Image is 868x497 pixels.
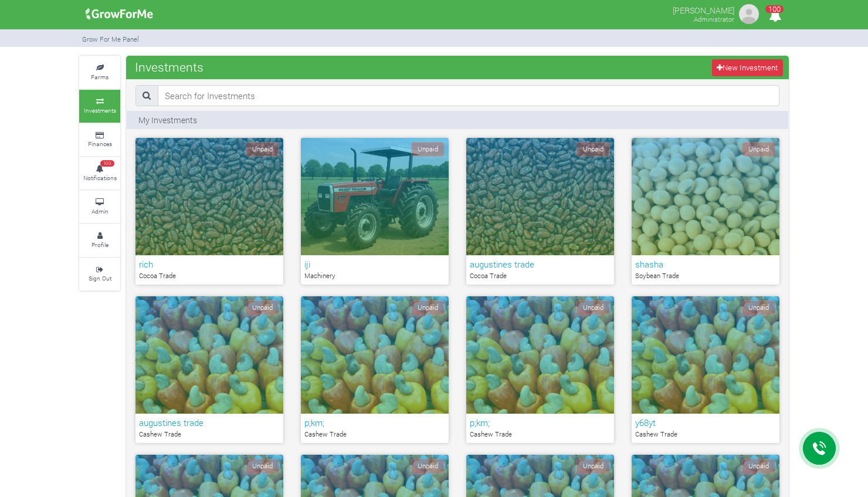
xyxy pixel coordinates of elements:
i: Notifications [764,2,786,29]
h6: y68yt [635,417,776,428]
a: Unpaid augustines trade Cashew Trade [135,296,283,443]
span: Unpaid [577,142,610,157]
a: Finances [79,124,120,156]
h6: iji [304,259,445,269]
span: Unpaid [577,459,610,474]
img: growforme image [82,2,157,26]
a: 100 Notifications [79,157,120,190]
p: Machinery [304,271,445,281]
h6: p;km; [470,417,611,428]
a: Unpaid p;km; Cashew Trade [301,296,449,443]
h6: augustines trade [139,417,280,428]
a: Profile [79,224,120,256]
span: Unpaid [742,142,775,157]
small: Notifications [83,174,117,182]
a: Sign Out [79,258,120,290]
a: Admin [79,191,120,223]
a: Investments [79,90,120,122]
a: Unpaid p;km; Cashew Trade [466,296,614,443]
span: Unpaid [577,300,610,315]
small: Profile [91,241,108,249]
p: Cocoa Trade [139,271,280,281]
input: Search for Investments [158,85,779,106]
a: Unpaid shasha Soybean Trade [632,138,779,285]
img: growforme image [737,2,761,26]
p: Cocoa Trade [470,271,611,281]
h6: rich [139,259,280,269]
small: Admin [91,207,108,215]
span: Unpaid [246,459,279,474]
span: Unpaid [411,300,445,315]
small: Sign Out [89,274,111,282]
p: Cashew Trade [304,430,445,439]
span: Unpaid [411,142,445,157]
span: Unpaid [246,142,279,157]
small: Administrator [694,15,734,23]
a: Unpaid y68yt Cashew Trade [632,296,779,443]
small: Farms [91,73,108,81]
h6: augustines trade [470,259,611,269]
p: Cashew Trade [139,430,280,439]
p: Soybean Trade [635,271,776,281]
span: 100 [100,160,114,167]
a: New Investment [712,59,783,76]
p: Cashew Trade [470,430,611,439]
h6: shasha [635,259,776,269]
p: Cashew Trade [635,430,776,439]
a: Unpaid iji Machinery [301,138,449,285]
a: Unpaid rich Cocoa Trade [135,138,283,285]
a: Farms [79,56,120,89]
p: My Investments [138,114,197,126]
a: 100 [764,11,786,22]
span: Unpaid [246,300,279,315]
small: Grow For Me Panel [82,35,139,43]
span: Unpaid [742,459,775,474]
small: Investments [84,106,116,114]
h6: p;km; [304,417,445,428]
span: Unpaid [742,300,775,315]
a: Unpaid augustines trade Cocoa Trade [466,138,614,285]
span: Unpaid [411,459,445,474]
span: 100 [765,5,784,13]
small: Finances [88,140,112,148]
p: [PERSON_NAME] [673,2,734,16]
span: Investments [132,55,206,79]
